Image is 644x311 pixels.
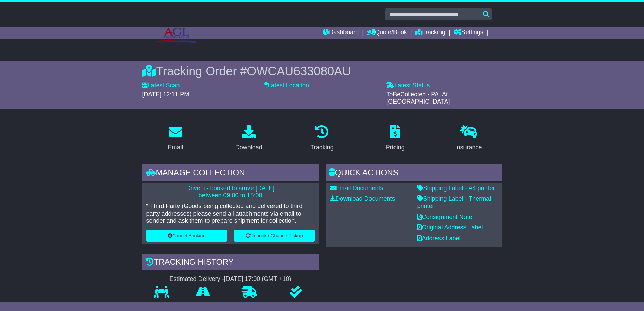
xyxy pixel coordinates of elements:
label: Latest Location [264,82,309,89]
a: Download Documents [330,195,395,202]
a: Shipping Label - A4 printer [417,185,495,192]
button: Cancel Booking [146,230,227,242]
label: Latest Scan [142,82,180,89]
a: Insurance [451,123,486,154]
span: [DATE] 12:11 PM [142,91,189,98]
span: OWCAU633080AU [247,64,351,78]
a: Email Documents [330,185,383,192]
a: Shipping Label - Thermal printer [417,195,491,209]
a: Dashboard [323,27,359,39]
div: [DATE] 17:00 (GMT +10) [224,275,291,283]
div: Quick Actions [326,164,502,183]
div: Pricing [386,143,405,152]
label: Latest Status [386,82,430,89]
div: Manage collection [142,164,319,183]
a: Email [163,123,187,154]
a: Consignment Note [417,214,472,220]
div: Insurance [455,143,482,152]
div: Estimated Delivery - [142,275,319,283]
a: Settings [454,27,483,39]
div: Tracking Order # [142,64,502,79]
p: Driver is booked to arrive [DATE] between 09:00 to 15:00 [146,185,315,199]
div: Download [235,143,262,152]
a: Quote/Book [367,27,407,39]
p: * Third Party (Goods being collected and delivered to third party addresses) please send all atta... [146,203,315,225]
a: Original Address Label [417,224,483,231]
div: Tracking history [142,254,319,272]
a: Download [231,123,267,154]
a: Tracking [415,27,445,39]
div: Tracking [310,143,333,152]
span: ToBeCollected - PA. At [GEOGRAPHIC_DATA] [386,91,450,105]
a: Tracking [306,123,338,154]
button: Rebook / Change Pickup [234,230,315,242]
a: Pricing [382,123,409,154]
div: Email [168,143,183,152]
a: Address Label [417,235,461,242]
